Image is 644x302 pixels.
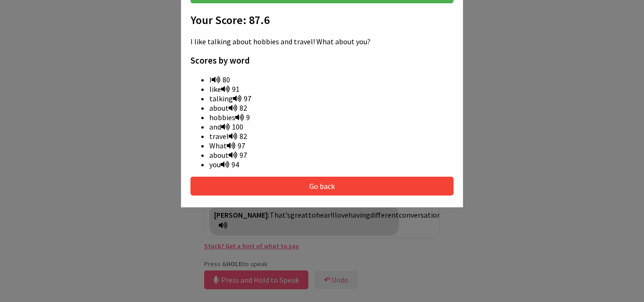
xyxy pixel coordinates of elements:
[190,55,454,66] h3: Scores by word
[209,75,230,84] span: I 80
[209,113,250,122] span: hobbies 9
[209,122,243,131] span: and 100
[190,13,454,27] h2: Your Score: 87.6
[209,84,239,94] span: like 91
[209,141,245,150] span: What 97
[209,131,247,141] span: travel 82
[209,103,247,113] span: about 82
[190,177,454,196] button: Go back
[209,150,247,160] span: about 97
[209,94,251,103] span: talking 97
[209,160,239,169] span: you 94
[190,37,454,46] p: I like talking about hobbies and travel! What about you?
